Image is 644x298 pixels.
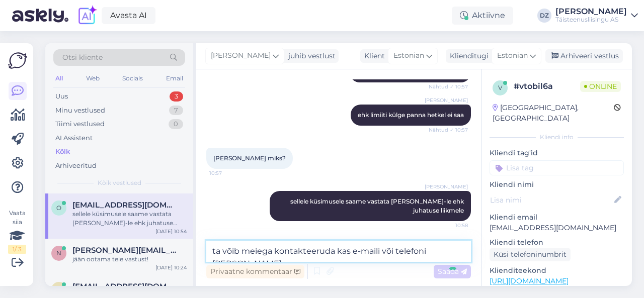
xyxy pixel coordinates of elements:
div: juhib vestlust [284,51,336,61]
div: 7 [169,106,183,116]
div: DZ [537,9,551,23]
a: [URL][DOMAIN_NAME] [490,276,569,285]
div: Socials [120,72,145,85]
div: [PERSON_NAME] [555,8,627,16]
span: [PERSON_NAME] [425,96,468,104]
a: [PERSON_NAME]Täisteenusliisingu AS [555,8,638,24]
div: jään ootama teie vastust! [72,255,187,264]
span: v [498,84,502,91]
p: Klienditeekond [490,265,624,276]
span: o [56,204,61,212]
a: Avasta AI [102,7,155,24]
div: [GEOGRAPHIC_DATA], [GEOGRAPHIC_DATA] [493,103,614,124]
p: Kliendi email [490,212,624,223]
div: # vtobil6a [514,80,580,92]
p: [EMAIL_ADDRESS][DOMAIN_NAME] [490,223,624,233]
p: Kliendi tag'id [490,148,624,158]
div: Vaata siia [8,209,26,254]
span: Nähtud ✓ 10:57 [429,126,468,134]
img: Askly Logo [8,51,27,70]
div: Email [164,72,185,85]
div: Tiimi vestlused [55,119,105,129]
div: 0 [169,119,183,129]
div: [DATE] 10:24 [155,264,187,271]
span: Kõik vestlused [98,178,141,187]
div: 1 / 3 [8,245,26,254]
span: Nähtud ✓ 10:57 [429,83,468,90]
p: Kliendi nimi [490,179,624,190]
span: 10:57 [209,169,247,177]
div: [DATE] 10:54 [155,228,187,235]
div: Uus [55,91,68,102]
div: All [53,72,65,85]
div: Arhiveeri vestlus [545,49,623,63]
div: 3 [170,91,183,102]
input: Lisa tag [490,160,624,175]
span: oskar100@mail.ee [72,201,177,210]
span: Estonian [393,50,424,61]
span: Oskar100@mail.ee [72,282,177,291]
div: AI Assistent [55,133,93,143]
div: Web [84,72,102,85]
span: 10:58 [430,222,468,229]
span: Online [580,81,621,92]
div: Arhiveeritud [55,161,97,171]
div: Küsi telefoninumbrit [490,248,571,261]
span: [PERSON_NAME] [425,183,468,190]
span: n [56,249,61,257]
span: Estonian [497,50,528,61]
span: O [56,285,61,293]
div: Aktiivne [452,7,513,25]
img: explore-ai [76,5,98,26]
div: Minu vestlused [55,106,105,116]
div: Klienditugi [446,51,489,61]
span: sellele küsimusele saame vastata [PERSON_NAME]-le ehk juhatuse liikmele [290,197,465,214]
input: Lisa nimi [490,194,612,206]
span: [PERSON_NAME] miks? [213,154,286,162]
span: Otsi kliente [62,52,103,63]
div: Täisteenusliisingu AS [555,16,627,24]
div: Klient [360,51,385,61]
p: Kliendi telefon [490,237,624,248]
div: Kõik [55,147,70,157]
div: Kliendi info [490,133,624,142]
span: ehk limiiti külge panna hetkel ei saa [358,111,464,119]
span: [PERSON_NAME] [211,50,271,61]
div: sellele küsimusele saame vastata [PERSON_NAME]-le ehk juhatuse liikmele [72,210,187,228]
span: neeme.nurm@klick.ee [72,246,177,255]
